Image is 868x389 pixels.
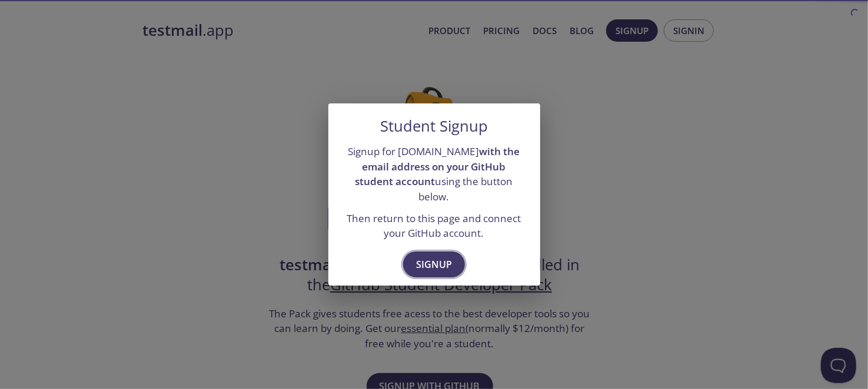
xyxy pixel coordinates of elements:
[342,211,526,241] p: Then return to this page and connect your GitHub account.
[416,256,452,273] span: Signup
[380,118,488,135] h5: Student Signup
[355,145,520,188] strong: with the email address on your GitHub student account
[403,251,465,277] button: Signup
[342,144,526,204] p: Signup for [DOMAIN_NAME] using the button below.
